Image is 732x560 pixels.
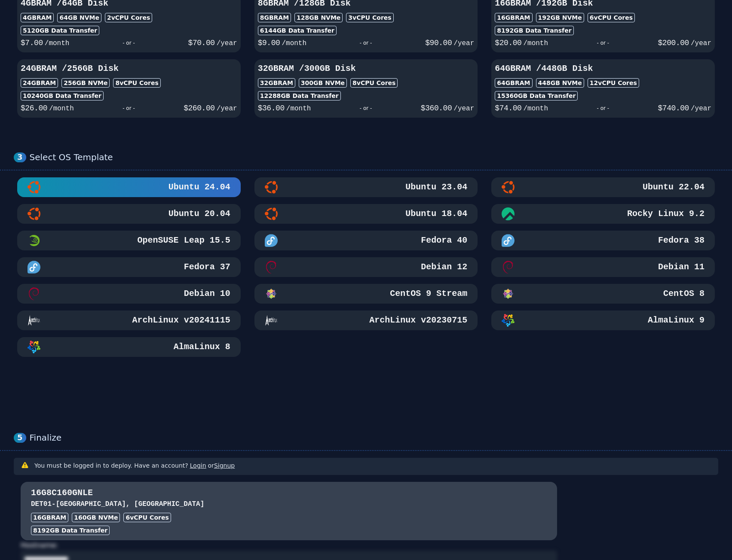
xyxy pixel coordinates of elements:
[31,513,68,522] div: 16GB RAM
[254,177,478,197] button: Ubuntu 23.04Ubuntu 23.04
[28,341,40,353] img: AlmaLinux 8
[31,487,547,499] h3: 16G8C160GNLE
[491,204,715,224] button: Rocky Linux 9.2Rocky Linux 9.2
[495,63,711,75] h3: 64GB RAM / 448 GB Disk
[17,310,241,330] button: ArchLinux v20241115ArchLinux v20241115
[21,63,237,75] h3: 24GB RAM / 256 GB Disk
[61,78,110,88] div: 256 GB NVMe
[588,13,635,22] div: 6 vCPU Cores
[548,37,658,49] div: - or -
[294,13,343,22] div: 128 GB NVMe
[167,208,230,220] h3: Ubuntu 20.04
[656,234,704,247] h3: Fedora 38
[258,39,280,47] span: $ 9.00
[656,261,704,273] h3: Debian 11
[21,104,47,113] span: $ 26.00
[21,91,104,100] div: 10240 GB Data Transfer
[258,91,341,100] div: 12288 GB Data Transfer
[28,314,40,327] img: ArchLinux v20241115
[17,231,241,250] button: OpenSUSE Leap 15.5 MinimalOpenSUSE Leap 15.5
[299,78,347,88] div: 300 GB NVMe
[14,152,26,162] div: 3
[17,257,241,277] button: Fedora 37Fedora 37
[346,13,393,22] div: 3 vCPU Cores
[625,208,704,220] h3: Rocky Linux 9.2
[105,13,152,22] div: 2 vCPU Cores
[45,40,70,47] span: /month
[502,181,515,194] img: Ubuntu 22.04
[491,59,715,118] button: 64GBRAM /448GB Disk64GBRAM448GB NVMe12vCPU Cores15360GB Data Transfer$74.00/month- or -$740.00/year
[691,40,711,47] span: /year
[502,234,515,247] img: Fedora 38
[182,261,230,273] h3: Fedora 37
[254,59,478,118] button: 32GBRAM /300GB Disk32GBRAM300GB NVMe8vCPU Cores12288GB Data Transfer$36.00/month- or -$360.00/year
[31,526,110,535] div: 8192 GB Data Transfer
[217,105,237,113] span: /year
[548,102,658,114] div: - or -
[658,39,689,47] span: $ 200.00
[265,181,278,194] img: Ubuntu 23.04
[21,39,43,47] span: $ 7.00
[495,39,521,47] span: $ 20.00
[453,40,474,47] span: /year
[502,261,515,274] img: Debian 11
[30,432,718,443] div: Finalize
[419,261,467,273] h3: Debian 12
[72,513,120,522] div: 160 GB NVMe
[662,288,704,300] h3: CentOS 8
[265,287,278,300] img: CentOS 9 Stream
[425,39,452,47] span: $ 90.00
[311,102,420,114] div: - or -
[14,433,26,443] div: 5
[536,13,584,22] div: 192 GB NVMe
[388,288,467,300] h3: CentOS 9 Stream
[74,102,184,114] div: - or -
[34,461,235,470] h3: You must be logged in to deploy. Have an account? or
[491,310,715,330] button: AlmaLinux 9AlmaLinux 9
[495,13,532,22] div: 16GB RAM
[28,181,40,194] img: Ubuntu 24.04
[17,177,241,197] button: Ubuntu 24.04Ubuntu 24.04
[258,13,291,22] div: 8GB RAM
[588,78,639,88] div: 12 vCPU Cores
[523,105,548,113] span: /month
[28,287,40,300] img: Debian 10
[265,234,278,247] img: Fedora 40
[641,181,704,193] h3: Ubuntu 22.04
[491,284,715,304] button: CentOS 8CentOS 8
[17,284,241,304] button: Debian 10Debian 10
[419,234,467,247] h3: Fedora 40
[646,314,704,326] h3: AlmaLinux 9
[254,284,478,304] button: CentOS 9 StreamCentOS 9 Stream
[136,234,230,247] h3: OpenSUSE Leap 15.5
[502,314,515,327] img: AlmaLinux 9
[113,78,160,88] div: 8 vCPU Cores
[184,104,214,113] span: $ 260.00
[28,234,40,247] img: OpenSUSE Leap 15.5 Minimal
[254,310,478,330] button: ArchLinux v20230715ArchLinux v20230715
[182,288,230,300] h3: Debian 10
[131,314,230,326] h3: ArchLinux v20241115
[523,40,548,47] span: /month
[282,40,306,47] span: /month
[502,207,515,220] img: Rocky Linux 9.2
[28,261,40,274] img: Fedora 37
[286,105,311,113] span: /month
[495,78,532,88] div: 64GB RAM
[254,204,478,224] button: Ubuntu 18.04Ubuntu 18.04
[258,63,475,75] h3: 32GB RAM / 300 GB Disk
[167,181,230,193] h3: Ubuntu 24.04
[491,231,715,250] button: Fedora 38Fedora 38
[258,78,295,88] div: 32GB RAM
[536,78,584,88] div: 448 GB NVMe
[123,513,171,522] div: 6 vCPU Cores
[691,105,711,113] span: /year
[404,208,467,220] h3: Ubuntu 18.04
[17,59,241,118] button: 24GBRAM /256GB Disk24GBRAM256GB NVMe8vCPU Cores10240GB Data Transfer$26.00/month- or -$260.00/year
[30,152,718,163] div: Select OS Template
[265,261,278,274] img: Debian 12
[21,13,54,22] div: 4GB RAM
[28,207,40,220] img: Ubuntu 20.04
[49,105,74,113] span: /month
[502,287,515,300] img: CentOS 8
